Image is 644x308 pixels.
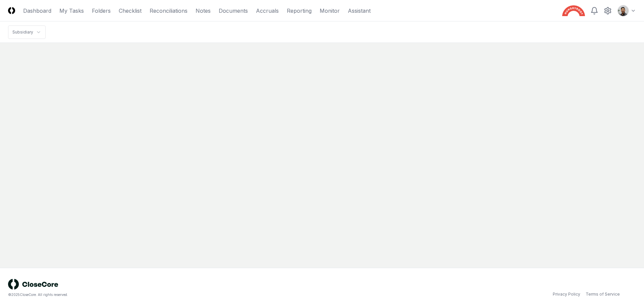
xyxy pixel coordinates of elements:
[320,7,340,15] a: Monitor
[23,7,51,15] a: Dashboard
[8,279,58,290] img: logo
[196,7,211,15] a: Notes
[219,7,248,15] a: Documents
[12,29,33,35] div: Subsidiary
[553,291,580,297] a: Privacy Policy
[92,7,111,15] a: Folders
[119,7,142,15] a: Checklist
[8,25,46,39] nav: breadcrumb
[287,7,312,15] a: Reporting
[59,7,84,15] a: My Tasks
[618,5,629,16] img: d09822cc-9b6d-4858-8d66-9570c114c672_eec49429-a748-49a0-a6ec-c7bd01c6482e.png
[586,291,620,297] a: Terms of Service
[256,7,279,15] a: Accruals
[150,7,187,15] a: Reconciliations
[8,292,322,297] div: © 2025 CloseCore. All rights reserved.
[8,7,15,14] img: Logo
[348,7,371,15] a: Assistant
[562,5,585,16] img: Hungryroot logo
